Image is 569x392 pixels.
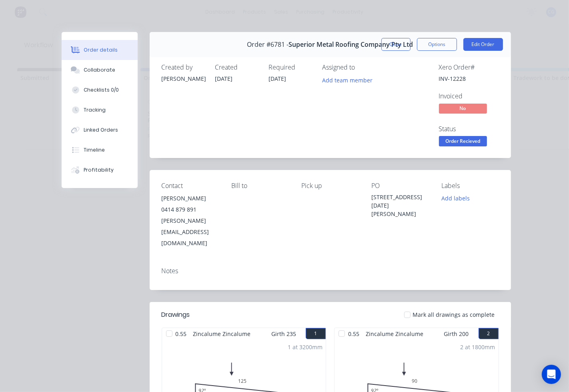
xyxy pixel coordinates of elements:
button: Add team member [323,74,377,85]
span: Girth 200 [444,328,469,340]
div: Collaborate [84,66,115,74]
div: INV-12228 [439,74,499,83]
div: Tracking [84,106,106,114]
button: Close [381,38,411,51]
div: Linked Orders [84,126,118,134]
div: Pick up [302,182,359,190]
div: Checklists 0/0 [84,86,119,94]
div: 2 at 1800mm [461,343,495,351]
div: 1 at 3200mm [288,343,323,351]
div: Drawings [162,310,190,320]
div: Profitability [84,166,114,174]
span: Zincalume Zincalume [190,328,254,340]
div: Created [215,64,259,71]
div: Assigned to [323,64,403,71]
button: Profitability [62,160,138,180]
div: Labels [442,182,499,190]
div: Contact [162,182,219,190]
button: Add team member [318,74,377,85]
div: [PERSON_NAME] [162,193,219,204]
div: Order details [84,46,118,54]
span: [DATE] [269,75,287,82]
span: Zincalume Zincalume [363,328,427,340]
span: Order #6781 - [247,41,289,48]
div: 0414 879 891 [162,204,219,215]
div: [PERSON_NAME][EMAIL_ADDRESS][DOMAIN_NAME] [162,215,219,249]
button: Edit Order [463,38,503,51]
div: Created by [162,64,206,71]
span: No [439,104,487,114]
span: Order Recieved [439,136,487,146]
span: Superior Metal Roofing Company Pty Ltd [289,41,413,48]
button: Tracking [62,100,138,120]
div: Notes [162,267,499,275]
button: Linked Orders [62,120,138,140]
span: Girth 235 [271,328,296,340]
button: Collaborate [62,60,138,80]
button: Order Recieved [439,136,487,148]
div: Required [269,64,313,71]
div: [PERSON_NAME]0414 879 891[PERSON_NAME][EMAIL_ADDRESS][DOMAIN_NAME] [162,193,219,249]
span: 0.55 [345,328,363,340]
span: 0.55 [172,328,190,340]
div: [STREET_ADDRESS][DATE][PERSON_NAME] [372,193,429,218]
div: Invoiced [439,92,499,100]
div: Bill to [232,182,289,190]
button: 2 [479,328,499,339]
button: Timeline [62,140,138,160]
div: PO [372,182,429,190]
span: [DATE] [215,75,233,82]
button: 1 [306,328,326,339]
button: Add labels [437,193,474,204]
button: Order details [62,40,138,60]
div: Timeline [84,146,105,154]
button: Checklists 0/0 [62,80,138,100]
div: [PERSON_NAME] [162,74,206,83]
button: Options [417,38,457,51]
div: Status [439,125,499,133]
div: Xero Order # [439,64,499,71]
div: Open Intercom Messenger [542,365,561,384]
span: Mark all drawings as complete [413,310,495,319]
